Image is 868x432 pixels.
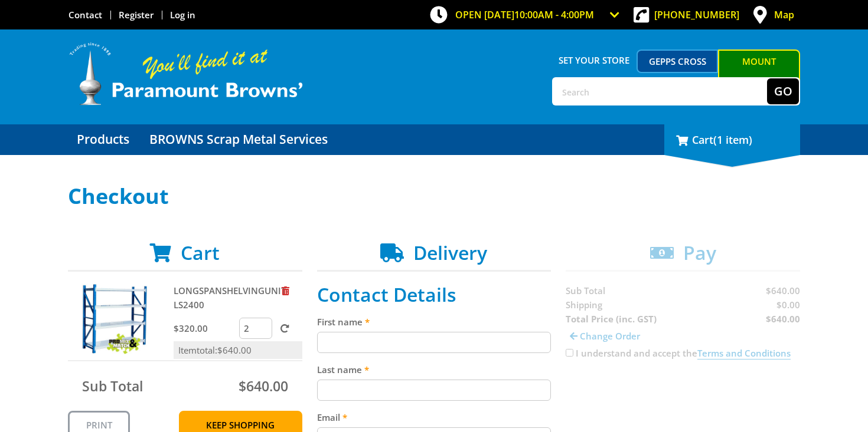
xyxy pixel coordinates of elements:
label: Last name [317,362,552,377]
a: Go to the Contact page [68,9,102,21]
span: Cart [181,240,220,265]
p: I tem tot al: $640 .00 [174,341,302,359]
input: Please enter your first name. [317,332,552,353]
span: (1 item) [713,133,752,147]
span: Set your store [552,50,637,71]
p: LONG S PAN SH ELVING U NIT - LS2400 [174,283,279,312]
div: Cart [664,124,800,155]
a: Remove from cart [282,285,289,296]
span: Sub Total [82,377,143,395]
span: 10:00am - 4:00pm [514,8,594,21]
p: $320 .00 [174,321,237,335]
a: Go to the registration page [119,9,154,21]
img: LONG SPAN SHELVING UNIT - LS2400 [79,283,150,354]
input: Search [553,78,767,104]
button: Go [767,78,799,104]
h2: Contact Details [317,283,552,306]
a: Go to the Products page [68,124,138,155]
label: Email [317,410,552,424]
span: Delivery [413,240,487,265]
span: OPEN [DATE] [455,8,594,21]
img: Paramount Browns' [68,41,304,107]
span: $640.00 [239,377,288,395]
h1: Checkout [68,184,800,208]
a: Log in [170,9,195,21]
a: Mount [PERSON_NAME] [718,50,800,94]
a: Gepps Cross [637,50,719,73]
a: Go to the BROWNS Scrap Metal Services page [141,124,337,155]
input: Please enter your last name. [317,380,552,401]
label: First name [317,315,552,329]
